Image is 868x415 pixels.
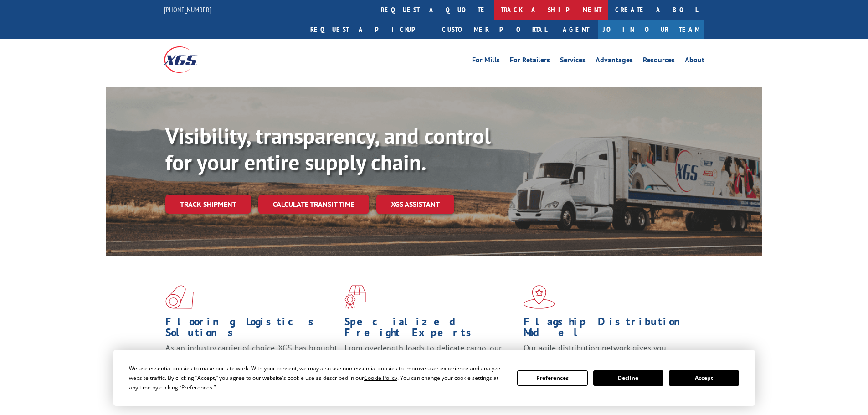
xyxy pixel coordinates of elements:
span: As an industry carrier of choice, XGS has brought innovation and dedication to flooring logistics... [165,343,337,375]
button: Decline [593,370,663,386]
button: Preferences [517,370,587,386]
a: [PHONE_NUMBER] [164,5,211,14]
a: Customer Portal [435,20,554,39]
div: Cookie Consent Prompt [113,350,755,406]
span: Cookie Policy [364,374,397,382]
a: Resources [643,56,675,67]
a: Advantages [596,56,633,67]
span: Our agile distribution network gives you nationwide inventory management on demand. [524,343,691,364]
a: For Retailers [510,56,550,67]
p: From overlength loads to delicate cargo, our experienced staff knows the best way to move your fr... [344,343,517,383]
button: Accept [669,370,739,386]
b: Visibility, transparency, and control for your entire supply chain. [165,122,491,176]
a: Track shipment [165,195,251,214]
a: Calculate transit time [258,195,369,214]
img: xgs-icon-focused-on-flooring-red [344,285,366,309]
a: Agent [554,20,598,39]
h1: Specialized Freight Experts [344,316,517,343]
span: Preferences [181,384,212,391]
a: XGS ASSISTANT [376,195,454,214]
a: About [685,56,704,67]
img: xgs-icon-flagship-distribution-model-red [524,285,555,309]
a: Request a pickup [303,20,435,39]
img: xgs-icon-total-supply-chain-intelligence-red [165,285,194,309]
a: Join Our Team [598,20,704,39]
h1: Flooring Logistics Solutions [165,316,338,343]
div: We use essential cookies to make our site work. With your consent, we may also use non-essential ... [129,364,506,392]
a: For Mills [472,56,500,67]
h1: Flagship Distribution Model [524,316,696,343]
a: Services [560,56,586,67]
